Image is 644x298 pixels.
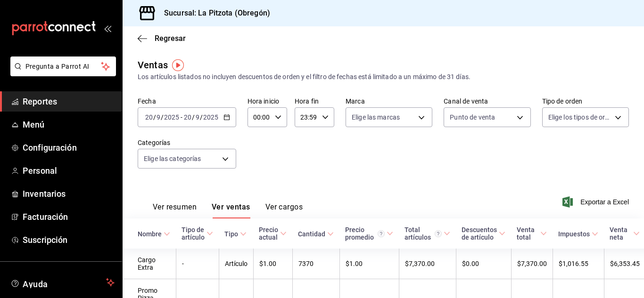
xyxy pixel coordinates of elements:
div: navigation tabs [153,202,303,218]
label: Hora fin [295,98,334,105]
button: Ver resumen [153,202,197,218]
td: 7370 [292,249,339,279]
td: Artículo [219,249,253,279]
span: Menú [23,118,115,131]
span: Inventarios [23,187,115,200]
span: Tipo de artículo [182,226,213,241]
span: Configuración [23,141,115,154]
span: Elige las categorías [144,154,201,163]
label: Marca [346,98,432,105]
div: Tipo de artículo [182,226,205,241]
td: $7,370.00 [511,249,553,279]
input: ---- [164,113,180,121]
span: Facturación [23,210,115,223]
span: Precio actual [259,226,287,241]
input: -- [183,113,192,121]
td: $1.00 [339,249,399,279]
span: - [181,113,182,121]
span: Elige las marcas [352,113,400,122]
span: / [153,113,156,121]
button: Ver ventas [212,202,250,218]
button: Regresar [138,34,186,43]
div: Descuentos de artículo [462,226,497,241]
div: Cantidad [298,230,325,238]
label: Canal de venta [444,98,530,105]
svg: El total artículos considera cambios de precios en los artículos así como costos adicionales por ... [435,230,442,237]
button: Pregunta a Parrot AI [10,56,116,76]
td: $0.00 [456,249,511,279]
div: Ventas [138,58,168,72]
span: Reportes [23,95,115,108]
div: Nombre [138,230,162,238]
span: Punto de venta [450,113,495,122]
span: Precio promedio [345,226,393,241]
span: Venta total [517,226,547,241]
label: Hora inicio [248,98,287,105]
span: Descuentos de artículo [462,226,505,241]
td: $1,016.55 [553,249,604,279]
span: Personal [23,164,115,177]
button: Ver cargos [265,202,303,218]
div: Venta neta [610,226,631,241]
div: Venta total [517,226,538,241]
button: open_drawer_menu [104,24,111,32]
span: Tipo [224,230,247,238]
a: Pregunta a Parrot AI [7,68,116,78]
div: Tipo [224,230,238,238]
span: Regresar [155,34,186,43]
span: Elige los tipos de orden [548,113,611,122]
span: Venta neta [610,226,640,241]
span: Cantidad [298,230,334,238]
span: Nombre [138,230,170,238]
h3: Sucursal: La Pitzota (Obregón) [157,8,270,19]
span: Suscripción [23,234,115,246]
div: Los artículos listados no incluyen descuentos de orden y el filtro de fechas está limitado a un m... [138,72,629,82]
td: - [176,249,219,279]
span: Total artículos [405,226,450,241]
input: -- [156,113,161,121]
td: $1.00 [253,249,292,279]
td: Cargo Extra [123,249,176,279]
span: / [161,113,164,121]
span: / [200,113,203,121]
label: Tipo de orden [542,98,629,105]
input: -- [195,113,200,121]
td: $7,370.00 [399,249,456,279]
input: ---- [203,113,219,121]
svg: Precio promedio = Total artículos / cantidad [378,230,385,237]
div: Impuestos [558,230,590,238]
span: Pregunta a Parrot AI [25,62,101,72]
div: Total artículos [405,226,442,241]
div: Precio promedio [345,226,385,241]
span: Impuestos [558,230,598,238]
input: -- [145,113,153,121]
label: Categorías [138,139,236,146]
div: Precio actual [259,226,278,241]
span: Ayuda [23,277,102,288]
label: Fecha [138,98,236,105]
img: Tooltip marker [172,59,184,71]
button: Exportar a Excel [564,196,629,208]
span: / [192,113,195,121]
